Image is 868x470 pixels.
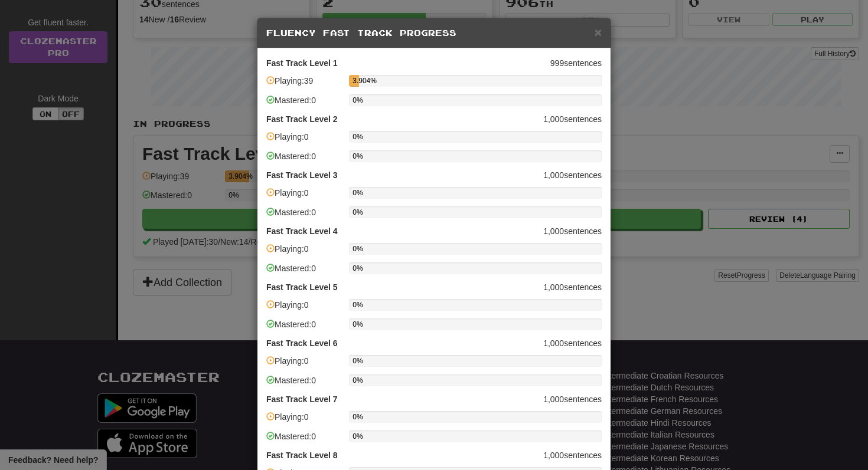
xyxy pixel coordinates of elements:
[595,25,602,39] span: ×
[266,243,343,262] div: Playing: 0
[266,262,343,282] div: Mastered: 0
[266,113,602,125] p: 1,000 sentences
[595,26,602,38] button: Close
[266,393,602,405] p: 1,000 sentences
[266,355,343,374] div: Playing: 0
[266,449,602,461] p: 1,000 sentences
[266,57,338,69] strong: Fast Track Level 1
[266,225,602,237] p: 1,000 sentences
[266,281,602,293] p: 1,000 sentences
[266,337,338,349] strong: Fast Track Level 6
[266,57,602,69] p: 999 sentences
[266,393,338,405] strong: Fast Track Level 7
[266,337,602,349] p: 1,000 sentences
[266,27,602,39] h5: Fluency Fast Track Progress
[266,281,338,293] strong: Fast Track Level 5
[266,75,343,94] div: Playing: 39
[266,411,343,430] div: Playing: 0
[266,318,343,338] div: Mastered: 0
[266,187,343,206] div: Playing: 0
[266,150,343,170] div: Mastered: 0
[353,75,358,87] div: 3.904%
[266,430,343,450] div: Mastered: 0
[266,206,343,226] div: Mastered: 0
[266,131,343,150] div: Playing: 0
[266,449,338,461] strong: Fast Track Level 8
[266,169,338,181] strong: Fast Track Level 3
[266,94,343,114] div: Mastered: 0
[266,169,602,181] p: 1,000 sentences
[266,374,343,394] div: Mastered: 0
[266,225,338,237] strong: Fast Track Level 4
[266,299,343,318] div: Playing: 0
[266,113,338,125] strong: Fast Track Level 2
